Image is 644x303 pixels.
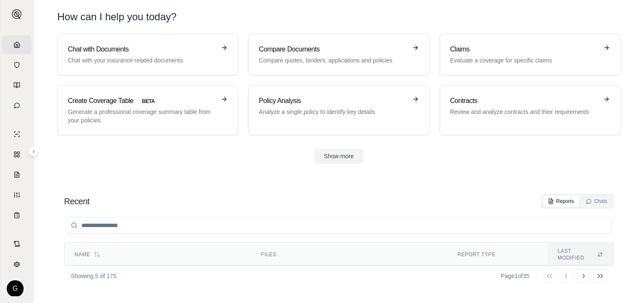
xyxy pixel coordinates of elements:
[440,85,620,135] a: ContractsReview and analyze contracts and their requirements
[501,272,529,280] div: Page 1 of 35
[57,34,238,75] a: Chat with DocumentsChat with your insurance related documents
[64,195,89,207] h2: Recent
[2,76,32,95] a: Prompt Library
[450,108,598,116] p: Review and analyze contracts and their requirements
[57,85,238,135] a: Create Coverage TableBETAGenerate a professional coverage summary table from your policies.
[68,108,216,124] p: Generate a professional coverage summary table from your policies.
[2,186,32,204] a: Custom Report
[548,198,574,205] div: Reports
[2,35,32,54] a: Home
[248,85,429,135] a: Policy AnalysisAnalyze a single policy to identify key details
[75,251,241,258] div: Name
[2,206,32,225] a: Coverage Table
[137,97,160,106] span: BETA
[2,145,32,164] a: Policy Comparisons
[8,6,25,23] button: Expand sidebar
[2,125,32,143] a: Single Policy
[2,235,32,253] a: Contract Analysis
[71,272,116,280] p: Showing 5 of 175
[586,198,607,205] div: Chats
[248,34,429,75] a: Compare DocumentsCompare quotes, binders, applications and policies
[450,56,598,65] p: Evaluate a coverage for specific claims
[7,280,24,297] div: G
[581,195,612,207] button: Chats
[259,108,407,116] p: Analyze a single policy to identify key details
[259,56,407,65] p: Compare quotes, binders, applications and policies
[450,96,598,106] h3: Contracts
[259,96,407,106] h3: Policy Analysis
[68,96,216,106] h3: Create Coverage Table
[440,34,620,75] a: ClaimsEvaluate a coverage for specific claims
[2,165,32,184] a: Claim Coverage
[450,44,598,54] h3: Claims
[447,243,547,267] th: Report Type
[68,56,216,65] p: Chat with your insurance related documents
[543,195,579,207] button: Reports
[259,44,407,54] h3: Compare Documents
[251,243,448,267] th: Files
[314,149,364,164] button: Show more
[29,146,39,157] button: Expand sidebar
[2,56,32,74] a: Documents Vault
[2,255,32,273] a: Legal Search Engine
[68,44,216,54] h3: Chat with Documents
[558,248,603,261] div: Last modified
[2,96,32,115] a: Chat
[12,9,22,19] img: Expand sidebar
[57,10,177,24] h1: How can I help you today?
